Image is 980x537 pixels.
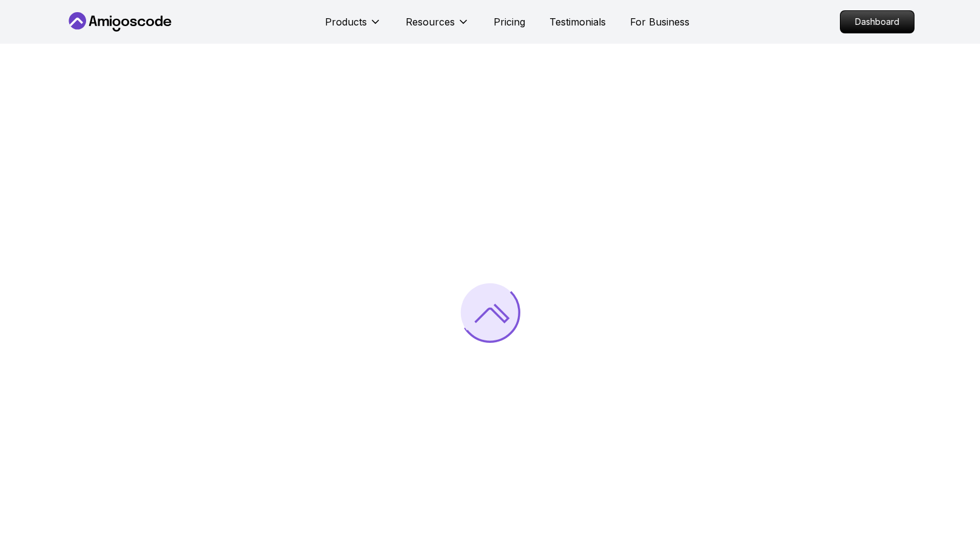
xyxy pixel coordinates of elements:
a: Pricing [494,15,525,29]
p: Dashboard [841,11,914,33]
p: Products [325,15,367,29]
p: Resources [406,15,455,29]
a: Dashboard [840,10,915,33]
button: Products [325,15,381,39]
a: Testimonials [549,15,606,29]
a: For Business [630,15,690,29]
button: Resources [406,15,469,39]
